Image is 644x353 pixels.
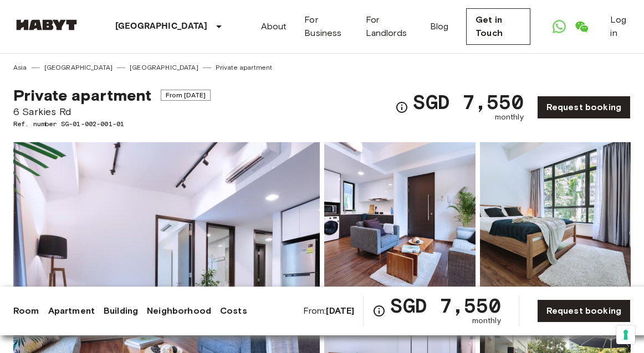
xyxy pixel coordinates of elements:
[13,119,211,129] span: Ref. number SG-01-002-001-01
[472,315,501,326] span: monthly
[13,304,39,318] a: Room
[48,304,95,318] a: Apartment
[303,305,355,317] span: From:
[216,63,273,72] a: Private apartment
[115,20,208,33] p: [GEOGRAPHIC_DATA]
[610,13,631,40] a: Log in
[495,112,524,123] span: monthly
[13,86,152,105] span: Private apartment
[13,19,80,30] img: Habyt
[366,13,412,40] a: For Landlords
[44,63,113,72] a: [GEOGRAPHIC_DATA]
[104,304,138,318] a: Building
[466,8,530,45] a: Get in Touch
[372,304,386,318] svg: Check cost overview for full price breakdown. Please note that discounts apply to new joiners onl...
[537,96,631,119] a: Request booking
[13,63,27,72] a: Asia
[324,142,476,287] img: Picture of unit SG-01-002-001-01
[220,304,247,318] a: Costs
[13,105,211,119] span: 6 Sarkies Rd
[130,63,198,72] a: [GEOGRAPHIC_DATA]
[480,142,631,287] img: Picture of unit SG-01-002-001-01
[537,299,631,323] a: Request booking
[430,20,449,33] a: Blog
[616,325,635,344] button: Your consent preferences for tracking technologies
[548,15,570,38] a: Open WhatsApp
[261,20,287,33] a: About
[390,295,500,315] span: SGD 7,550
[304,13,347,40] a: For Business
[570,15,592,38] a: Open WeChat
[395,101,408,114] svg: Check cost overview for full price breakdown. Please note that discounts apply to new joiners onl...
[413,92,523,112] span: SGD 7,550
[147,304,211,318] a: Neighborhood
[161,90,211,101] span: From [DATE]
[326,305,354,316] b: [DATE]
